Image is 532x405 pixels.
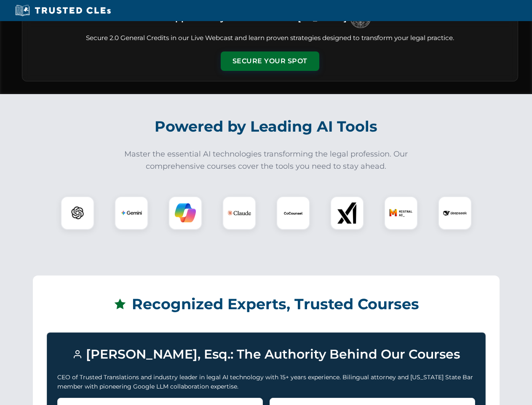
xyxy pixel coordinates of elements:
[330,196,364,230] div: xAI
[227,201,251,225] img: Claude Logo
[443,201,467,225] img: DeepSeek Logo
[61,196,94,230] div: ChatGPT
[168,196,202,230] div: Copilot
[389,201,413,225] img: Mistral AI Logo
[222,196,256,230] div: Claude
[65,201,90,225] img: ChatGPT Logo
[384,196,418,230] div: Mistral AI
[57,373,475,391] p: CEO of Trusted Translations and industry leader in legal AI technology with 15+ years experience....
[175,202,196,224] img: Copilot Logo
[121,202,142,224] img: Gemini Logo
[13,4,113,17] img: Trusted CLEs
[32,33,508,43] p: Secure 2.0 General Credits in our Live Webcast and learn proven strategies designed to transform ...
[57,343,475,366] h3: [PERSON_NAME], Esq.: The Authority Behind Our Courses
[283,202,304,224] img: CoCounsel Logo
[276,196,310,230] div: CoCounsel
[438,196,472,230] div: DeepSeek
[115,196,148,230] div: Gemini
[119,148,414,173] p: Master the essential AI technologies transforming the legal profession. Our comprehensive courses...
[47,289,486,319] h2: Recognized Experts, Trusted Courses
[33,112,500,141] h2: Powered by Leading AI Tools
[337,202,358,224] img: xAI Logo
[221,51,319,71] button: Secure Your Spot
